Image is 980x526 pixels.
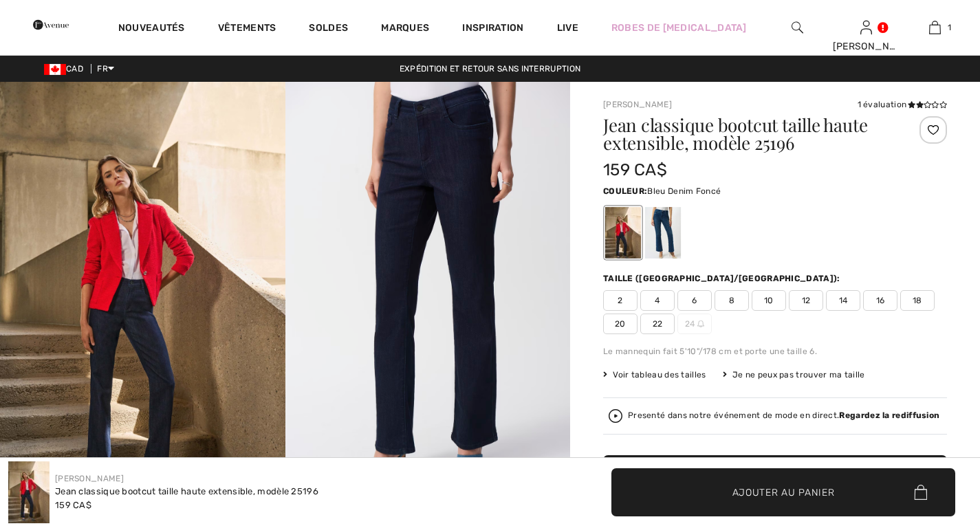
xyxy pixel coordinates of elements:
span: FR [97,64,114,74]
div: 1 évaluation [858,98,947,111]
span: 24 [677,314,712,334]
img: Mon panier [929,19,941,36]
a: Se connecter [860,21,872,34]
a: [PERSON_NAME] [55,474,124,483]
button: Ajouter au panier [603,455,947,503]
span: 12 [789,290,823,311]
strong: Regardez la rediffusion [839,410,939,420]
span: 10 [752,290,786,311]
span: 14 [826,290,860,311]
a: 1 [901,19,968,36]
div: Bleu moyen denim [645,207,681,259]
img: Mes infos [860,19,872,36]
span: CAD [44,64,89,74]
span: Ajouter au panier [732,485,835,499]
span: 20 [603,314,638,334]
span: 159 CA$ [55,500,91,510]
h1: Jean classique bootcut taille haute extensible, modèle 25196 [603,116,890,152]
img: recherche [792,19,803,36]
img: Canadian Dollar [44,64,66,75]
img: Jean classique bootcut taille haute extensible, mod&egrave;le 25196. 2 [285,82,571,509]
a: Nouveautés [118,22,185,36]
div: [PERSON_NAME] [833,39,900,54]
img: Jean classique bootcut taille haute extensible, mod&egrave;le 25196 [8,461,50,523]
a: [PERSON_NAME] [603,100,672,109]
div: Jean classique bootcut taille haute extensible, modèle 25196 [55,485,318,498]
span: 6 [677,290,712,311]
span: 4 [640,290,675,311]
div: Je ne peux pas trouver ma taille [723,369,865,381]
img: Bag.svg [914,485,927,500]
img: 1ère Avenue [33,11,69,39]
span: Couleur: [603,186,647,196]
div: Bleu Denim Foncé [605,207,641,259]
a: Robes de [MEDICAL_DATA] [611,21,747,35]
span: 16 [863,290,897,311]
span: Inspiration [462,22,523,36]
span: 8 [715,290,749,311]
span: 22 [640,314,675,334]
span: 1 [948,21,951,34]
span: Bleu Denim Foncé [647,186,721,196]
div: Le mannequin fait 5'10"/178 cm et porte une taille 6. [603,345,947,358]
span: Voir tableau des tailles [603,369,706,381]
img: Regardez la rediffusion [609,409,622,423]
div: Presenté dans notre événement de mode en direct. [628,411,939,420]
img: ring-m.svg [697,320,704,327]
span: 2 [603,290,638,311]
span: 18 [900,290,935,311]
button: Ajouter au panier [611,468,955,516]
a: Soldes [309,22,348,36]
span: 159 CA$ [603,160,667,179]
a: Marques [381,22,429,36]
a: Live [557,21,578,35]
div: Taille ([GEOGRAPHIC_DATA]/[GEOGRAPHIC_DATA]): [603,272,843,285]
a: Vêtements [218,22,276,36]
